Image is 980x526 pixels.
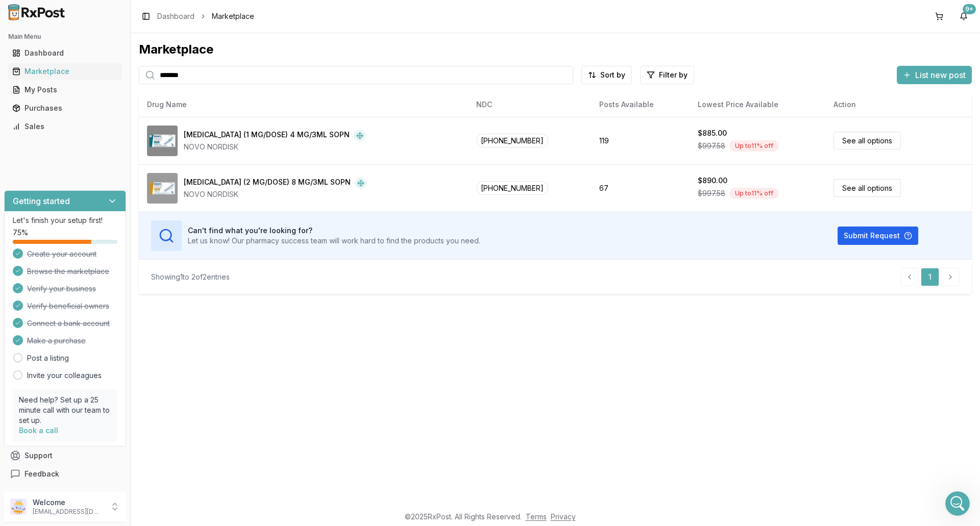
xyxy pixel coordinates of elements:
[24,469,59,479] span: Feedback
[178,4,198,23] button: Home
[153,174,196,197] div: thanks!
[8,30,196,70] div: Manuel says…
[12,121,118,132] div: Sales
[825,92,972,117] th: Action
[12,66,118,77] div: Marketplace
[8,100,196,114] div: [DATE]
[16,120,159,160] div: I added 1 x [MEDICAL_DATA] 5mg and 1 x 10mg in your cart for $450 you can delete the other cart w...
[157,11,194,21] a: Dashboard
[27,284,96,294] span: Verify your business
[69,255,196,278] div: It seems to have gone through
[591,117,690,164] td: 119
[4,82,126,98] button: My Posts
[834,132,901,149] a: See all options
[600,70,625,80] span: Sort by
[8,114,196,174] div: Manuel says…
[698,141,725,151] span: $997.58
[8,30,167,62] div: No response back on the [MEDICAL_DATA] just yet
[8,70,196,101] div: JEFFREY says…
[4,465,126,483] button: Feedback
[698,188,725,198] span: $997.58
[27,370,102,381] a: Invite your colleagues
[591,92,690,117] th: Posts Available
[8,62,122,81] a: Marketplace
[184,177,351,189] div: [MEDICAL_DATA] (2 MG/DOSE) 8 MG/3ML SOPN
[147,126,178,156] img: Ozempic (1 MG/DOSE) 4 MG/3ML SOPN
[900,268,960,286] nav: pagination
[147,173,178,204] img: Ozempic (2 MG/DOSE) 8 MG/3ML SOPN
[476,134,548,147] span: [PHONE_NUMBER]
[4,4,69,20] img: RxPost Logo
[4,446,126,465] button: Support
[8,205,167,247] div: you might not be able to submit until [DATE] there account is still being verified
[834,179,901,197] a: See all options
[45,306,188,325] div: Mounjaro 10 Mg/0.5 Ml Pen IF POSSIBLE PLEASE
[897,71,972,81] a: List new post
[8,299,196,340] div: JEFFREY says…
[698,128,727,138] div: $885.00
[640,66,694,84] button: Filter by
[179,76,188,86] div: ok
[8,81,122,99] a: My Posts
[838,227,918,245] button: Submit Request
[963,4,976,14] div: 9+
[8,44,122,62] a: Dashboard
[12,48,118,58] div: Dashboard
[8,114,167,166] div: I added 1 x [MEDICAL_DATA] 5mg and 1 x 10mg in your cart for $450 you can delete the other cart w...
[897,66,972,84] button: List new post
[161,181,188,191] div: thanks!
[212,11,254,21] span: Marketplace
[698,176,727,186] div: $890.00
[8,99,122,117] a: Purchases
[10,498,27,515] img: User avatar
[19,395,111,425] p: Need help? Set up a 25 minute call with our team to set up.
[955,8,972,24] button: 9+
[184,189,367,199] div: NOVO NORDISK
[921,268,939,286] a: 1
[12,103,118,113] div: Purchases
[27,318,110,329] span: Connect a bank account
[12,85,118,95] div: My Posts
[27,301,109,311] span: Verify beneficial owners
[915,69,966,81] span: List new post
[188,236,480,246] p: Let us know! Our pharmacy success team will work hard to find the products you need.
[139,41,972,58] div: Marketplace
[8,286,196,299] div: [DATE]
[13,228,28,238] span: 75 %
[184,142,366,152] div: NOVO NORDISK
[33,508,104,516] p: [EMAIL_ADDRESS][DOMAIN_NAME]
[184,130,350,142] div: [MEDICAL_DATA] (1 MG/DOSE) 4 MG/3ML SOPN
[29,6,45,22] img: Profile image for Manuel
[32,334,40,342] button: Gif picker
[37,299,196,332] div: Mounjaro 10 Mg/0.5 Ml Pen IF POSSIBLE PLEASE
[27,336,86,346] span: Make a purchase
[16,211,159,241] div: you might not be able to submit until [DATE] there account is still being verified
[729,140,779,152] div: Up to 11 % off
[175,330,191,346] button: Send a message…
[4,63,126,80] button: Marketplace
[48,334,57,342] button: Upload attachment
[50,5,116,13] h1: [PERSON_NAME]
[659,70,688,80] span: Filter by
[27,266,109,277] span: Browse the marketplace
[8,33,122,41] h2: Main Menu
[591,164,690,212] td: 67
[16,36,159,56] div: No response back on the [MEDICAL_DATA] just yet
[151,272,230,282] div: Showing 1 to 2 of 2 entries
[27,249,96,259] span: Create your account
[468,92,591,117] th: NDC
[8,205,196,255] div: Manuel says…
[33,497,104,508] p: Welcome
[27,353,69,363] a: Post a listing
[7,4,26,23] button: go back
[13,215,117,226] p: Let's finish your setup first!
[139,92,468,117] th: Drug Name
[78,261,188,271] div: It seems to have gone through
[4,100,126,116] button: Purchases
[945,491,970,516] iframe: Intercom live chat
[4,45,126,61] button: Dashboard
[8,117,122,136] a: Sales
[16,334,24,342] button: Emoji picker
[526,512,547,521] a: Terms
[551,512,576,521] a: Privacy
